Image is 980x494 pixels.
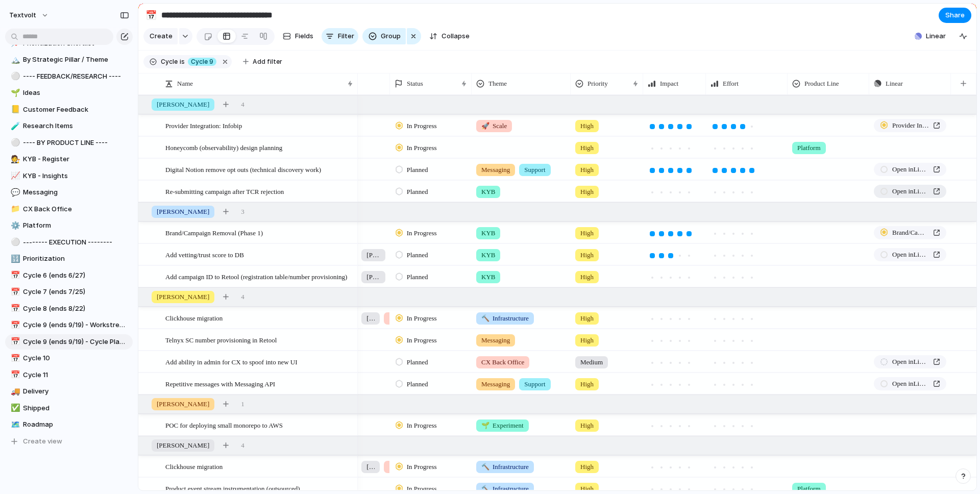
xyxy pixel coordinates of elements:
button: Fields [279,28,317,44]
span: Name [177,79,193,89]
span: [PERSON_NAME] [157,207,209,217]
span: Add campaign ID to Retool (registration table/number provisioning) [165,270,347,282]
span: [PERSON_NAME] [366,272,380,282]
div: ⚙️Platform [5,218,133,233]
span: Effort [723,79,739,89]
span: Cycle 8 (ends 8/22) [23,304,129,314]
span: Messaging [481,335,510,345]
a: 📅Cycle 7 (ends 7/25) [5,284,133,300]
span: 4 [241,100,244,110]
div: ⚙️ [11,220,18,232]
span: High [580,462,594,472]
button: 📅 [9,304,19,314]
span: Messaging [23,187,129,197]
button: ⚪ [9,237,19,248]
span: KYB [481,272,495,282]
span: Messaging [481,165,510,175]
a: ✅Shipped [5,401,133,416]
span: KYB - Insights [23,171,129,181]
span: In Progress [407,143,437,153]
span: Support [524,165,545,175]
div: 📅Cycle 9 (ends 9/19) - Workstreams [5,317,133,333]
span: Shipped [23,403,129,413]
div: 📅Cycle 9 (ends 9/19) - Cycle Planning [5,334,133,350]
div: 📅 [11,303,18,314]
a: Open inLinear [874,185,946,198]
span: textvolt [9,10,36,20]
span: Product Line [804,79,839,89]
span: High [580,165,594,175]
span: Brand/Campaign Removal (Phase 1) [165,227,263,238]
a: ⚪---- BY PRODUCT LINE ---- [5,135,133,151]
div: 📅 [145,8,157,22]
span: Platform [23,220,129,231]
a: 💬Messaging [5,185,133,200]
button: 🧑‍⚖️ [9,154,19,164]
button: 📅 [9,353,19,363]
div: 📅Cycle 6 (ends 6/27) [5,268,133,283]
a: Open inLinear [874,355,946,368]
div: 🧑‍⚖️ [11,154,18,165]
div: 🧑‍⚖️KYB - Register [5,152,133,167]
span: High [580,421,594,431]
span: 1 [241,399,244,409]
div: 🗺️Roadmap [5,417,133,432]
span: 4 [241,292,244,302]
button: 📁 [9,204,19,214]
span: ---- BY PRODUCT LINE ---- [23,138,129,148]
a: 📅Cycle 11 [5,367,133,383]
div: 🚚 [11,386,18,398]
span: Clickhouse migration [165,460,223,472]
div: 📈KYB - Insights [5,168,133,184]
span: Linear [886,79,903,89]
span: 3 [241,207,244,217]
span: Status [407,79,423,89]
span: Research Items [23,121,129,131]
a: 📁CX Back Office [5,202,133,217]
span: Share [945,10,965,20]
button: ✅ [9,403,19,413]
span: Add vetting/trust score to DB [165,249,244,260]
span: Cycle 9 [191,57,213,66]
span: Infrastructure [481,462,529,472]
span: Create [150,31,173,41]
span: High [580,484,594,494]
button: 📅 [9,287,19,297]
span: Brand/Campaign Removal (Phase 1) [892,228,929,238]
span: Cycle 9 (ends 9/19) - Workstreams [23,320,129,330]
button: 🏔️ [9,55,19,65]
div: 📈 [11,170,18,182]
button: ⚪ [9,71,19,82]
div: 🌱Ideas [5,85,133,101]
a: Open inLinear [874,377,946,390]
button: 📅 [143,7,159,23]
span: KYB - Register [23,154,129,164]
a: 🚚Delivery [5,384,133,399]
span: Honeycomb (observability) design planning [165,141,282,153]
button: Filter [322,28,358,44]
span: In Progress [407,421,437,431]
span: High [580,313,594,324]
button: 📅 [9,337,19,347]
span: Platform [797,484,821,494]
span: High [580,121,594,131]
div: ⚪ [11,236,18,248]
span: High [580,143,594,153]
button: Linear [911,29,950,44]
div: 📅Cycle 10 [5,351,133,366]
button: 📅 [9,370,19,380]
span: -------- EXECUTION -------- [23,237,129,248]
span: Planned [407,187,428,197]
span: Theme [488,79,507,89]
a: ⚪-------- EXECUTION -------- [5,235,133,250]
span: 4 [241,440,244,451]
a: 🧪Research Items [5,118,133,134]
span: Infrastructure [481,484,529,494]
span: KYB [481,250,495,260]
span: is [180,57,185,66]
span: Planned [407,357,428,367]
